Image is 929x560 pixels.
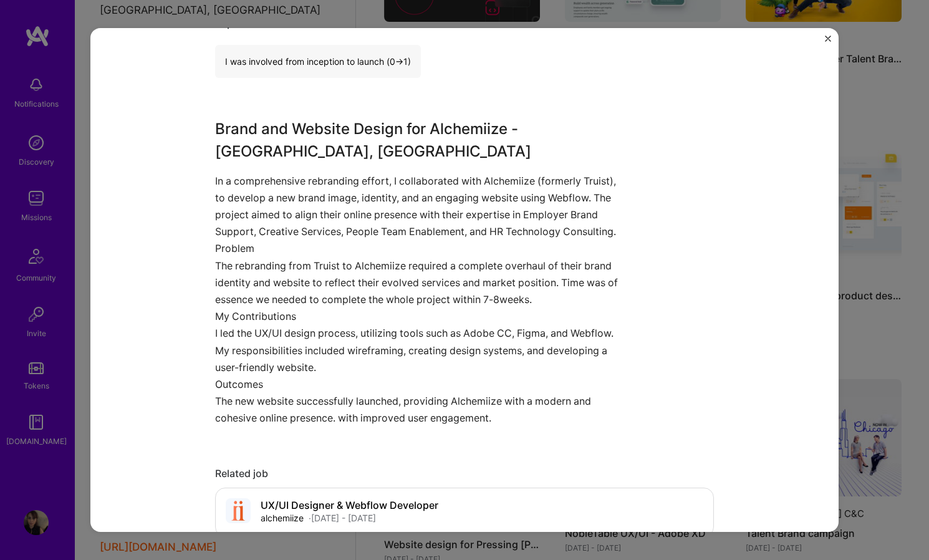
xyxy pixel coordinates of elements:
h4: UX/UI Designer & Webflow Developer [261,500,438,511]
div: · [DATE] - [DATE] [309,511,376,524]
p: Outcomes The new website successfully launched, providing Alchemiize with a modern and cohesive o... [215,376,620,427]
div: alchemiize [261,511,304,524]
button: Close [825,36,831,49]
p: In a comprehensive rebranding effort, I collaborated with Alchemiize (formerly Truist), to develo... [215,172,620,240]
div: Related job [215,467,714,480]
h3: Brand and Website Design for Alchemiize - [GEOGRAPHIC_DATA], [GEOGRAPHIC_DATA] [215,117,620,162]
img: Company logo [226,498,251,523]
p: Problem The rebranding from Truist to Alchemiize required a complete overhaul of their brand iden... [215,240,620,308]
div: I was involved from inception to launch (0 -> 1) [215,44,421,77]
p: My Contributions I led the UX/UI design process, utilizing tools such as Adobe CC, Figma, and Web... [215,308,620,376]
